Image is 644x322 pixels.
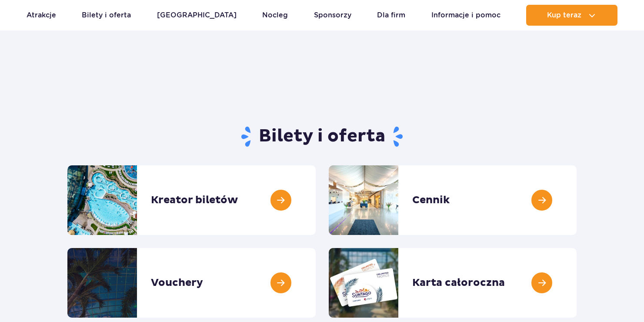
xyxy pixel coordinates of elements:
[157,5,237,26] a: [GEOGRAPHIC_DATA]
[67,125,577,148] h1: Bilety i oferta
[547,11,581,19] span: Kup teraz
[431,5,501,26] a: Informacje i pomoc
[314,5,351,26] a: Sponsorzy
[377,5,405,26] a: Dla firm
[82,5,131,26] a: Bilety i oferta
[526,5,617,26] button: Kup teraz
[27,5,56,26] a: Atrakcje
[262,5,288,26] a: Nocleg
